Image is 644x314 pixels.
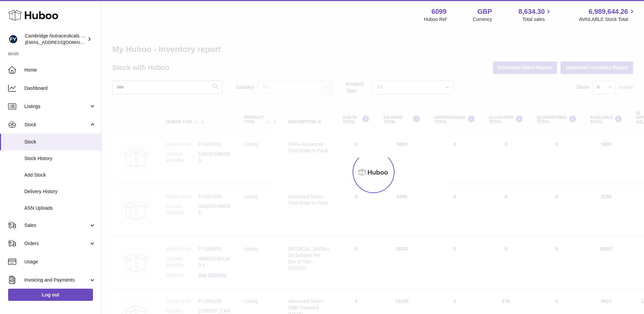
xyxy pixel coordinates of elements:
span: 6,989,644.26 [589,7,628,16]
span: Orders [24,240,89,247]
span: Stock [24,122,89,128]
span: Add Stock [24,172,96,178]
span: ASN Uploads [24,205,96,211]
a: 6,989,644.26 AVAILABLE Stock Total [579,7,636,23]
strong: 6099 [431,7,447,16]
span: [EMAIL_ADDRESS][DOMAIN_NAME] [25,40,99,45]
span: Sales [24,222,89,229]
span: Stock [24,139,96,145]
span: Invoicing and Payments [24,277,89,283]
div: Cambridge Nutraceuticals Ltd [25,33,86,46]
span: Total sales [522,16,552,23]
a: 8,634.30 Total sales [519,7,553,23]
strong: GBP [477,7,492,16]
span: 8,634.30 [519,7,545,16]
span: Delivery History [24,188,96,195]
img: huboo@camnutra.com [8,34,18,44]
span: Dashboard [24,85,96,91]
span: Listings [24,103,89,110]
span: Usage [24,259,96,265]
span: Home [24,67,96,73]
div: Huboo Ref [424,16,447,23]
a: Log out [8,289,93,301]
div: Currency [473,16,492,23]
span: Stock History [24,155,96,162]
span: AVAILABLE Stock Total [579,16,636,23]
